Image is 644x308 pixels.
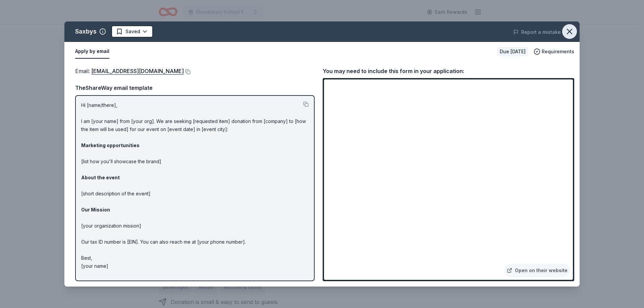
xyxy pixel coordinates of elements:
[81,175,120,180] strong: About the event
[81,142,140,148] strong: Marketing opportunities
[534,48,574,56] button: Requirements
[111,25,153,38] button: Saved
[323,67,574,75] div: You may need to include this form in your application:
[75,26,97,37] div: Saxbys
[75,45,109,59] button: Apply by email
[542,48,574,56] span: Requirements
[75,68,184,74] span: Email :
[513,28,561,36] button: Report a mistake
[75,83,315,92] div: TheShareWay email template
[497,47,528,56] div: Due [DATE]
[91,67,184,75] a: [EMAIL_ADDRESS][DOMAIN_NAME]
[504,264,570,277] a: Open on their website
[81,101,309,270] p: Hi [name/there], I am [your name] from [your org]. We are seeking [requested item] donation from ...
[125,27,140,36] span: Saved
[81,207,110,212] strong: Our Mission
